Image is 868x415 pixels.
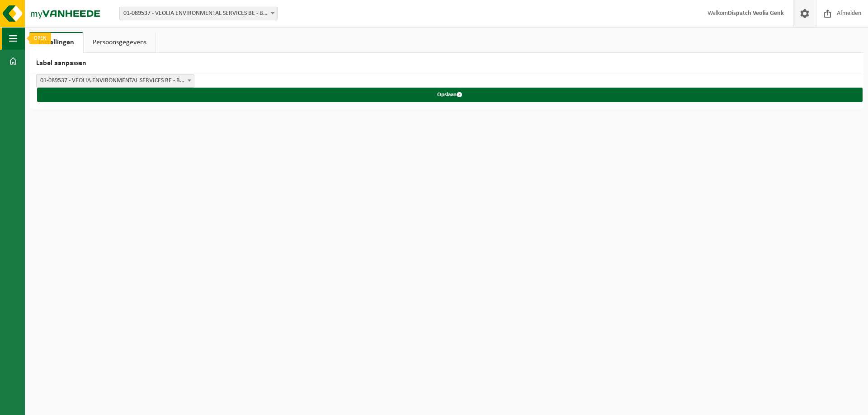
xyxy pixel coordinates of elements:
h2: Label aanpassen [29,53,863,74]
a: Instellingen [29,32,83,53]
a: Persoonsgegevens [84,32,156,53]
span: 01-089537 - VEOLIA ENVIRONMENTAL SERVICES BE - BEERSE [119,7,278,20]
span: 01-089537 - VEOLIA ENVIRONMENTAL SERVICES BE - BEERSE [37,75,194,87]
strong: Dispatch Veolia Genk [728,10,784,17]
span: 01-089537 - VEOLIA ENVIRONMENTAL SERVICES BE - BEERSE [36,74,194,88]
button: Opslaan [37,88,863,102]
span: 01-089537 - VEOLIA ENVIRONMENTAL SERVICES BE - BEERSE [120,7,277,20]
